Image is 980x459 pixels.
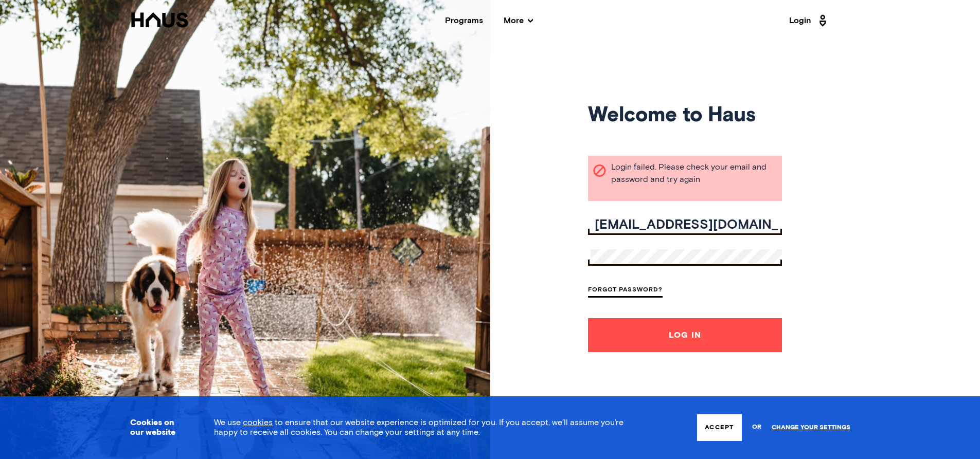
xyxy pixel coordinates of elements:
[243,418,273,427] a: cookies
[697,414,741,441] button: Accept
[130,418,188,437] h3: Cookies on our website
[445,16,483,25] a: Programs
[588,107,782,125] h1: Welcome to Haus
[611,161,772,186] span: Login failed. Please check your email and password and try again
[789,12,829,29] a: Login
[591,249,782,264] input: Your password
[214,418,623,436] span: We use to ensure that our website experience is optimized for you. If you accept, we’ll assume yo...
[591,218,782,232] input: Your email
[588,284,663,298] a: Forgot Password?
[588,318,782,352] button: Log In
[772,424,850,431] a: Change your settings
[504,16,533,25] span: More
[752,418,761,436] span: or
